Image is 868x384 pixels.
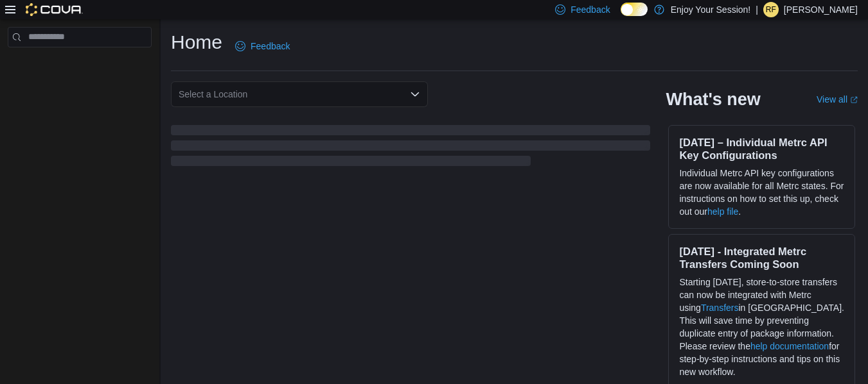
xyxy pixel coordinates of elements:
h3: [DATE] – Individual Metrc API Key Configurations [679,136,844,162]
p: [PERSON_NAME] [784,2,858,17]
h2: What's new [666,89,760,110]
a: help file [707,206,738,217]
div: Romaine Francis [763,2,779,17]
span: Loading [171,128,650,169]
a: View allExternal link [817,94,858,104]
nav: Complex example [8,50,152,81]
a: Feedback [230,33,295,59]
span: Feedback [251,40,290,53]
button: Open list of options [410,89,420,99]
h3: [DATE] - Integrated Metrc Transfers Coming Soon [679,245,844,271]
input: Dark Mode [621,3,648,16]
img: Cova [26,3,83,16]
p: Enjoy Your Session! [671,2,751,17]
p: | [756,2,758,17]
a: help documentation [750,341,829,351]
p: Individual Metrc API key configurations are now available for all Metrc states. For instructions ... [679,167,844,218]
a: Transfers [701,303,739,313]
svg: External link [850,96,858,104]
p: Starting [DATE], store-to-store transfers can now be integrated with Metrc using in [GEOGRAPHIC_D... [679,276,844,378]
span: Dark Mode [621,16,621,17]
span: Feedback [571,3,610,16]
h1: Home [171,29,222,55]
span: RF [766,2,776,17]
